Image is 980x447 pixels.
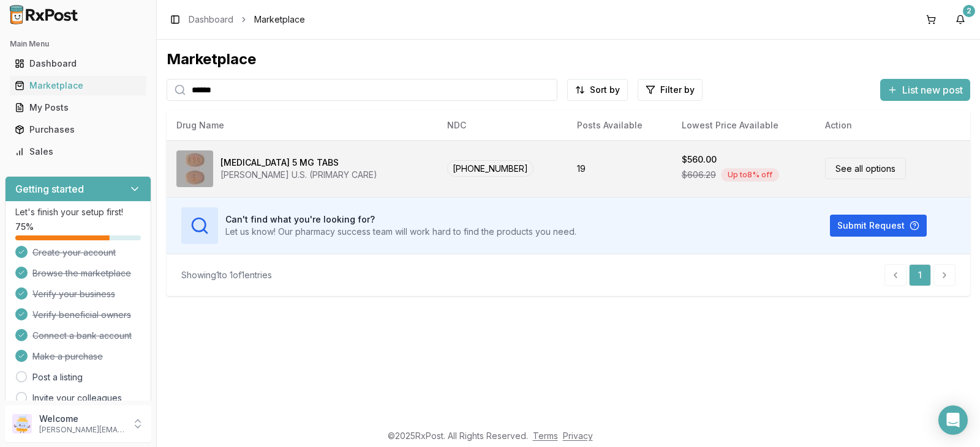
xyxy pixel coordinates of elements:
[225,213,576,226] h3: Can't find what you're looking for?
[189,13,305,26] nav: breadcrumb
[39,425,124,435] p: [PERSON_NAME][EMAIL_ADDRESS][DOMAIN_NAME]
[10,53,146,75] a: Dashboard
[938,405,968,435] div: Open Intercom Messenger
[638,79,703,101] button: Filter by
[660,84,695,96] span: Filter by
[437,111,567,140] th: NDC
[567,111,672,140] th: Posts Available
[5,98,151,117] button: My Posts
[880,79,970,101] button: List new post
[5,5,83,24] img: RxPost Logo
[5,54,151,73] button: Dashboard
[32,267,131,279] span: Browse the marketplace
[567,79,628,101] button: Sort by
[567,140,672,197] td: 19
[15,79,141,92] div: Marketplace
[39,413,124,425] p: Welcome
[5,120,151,139] button: Purchases
[10,75,146,97] a: Marketplace
[533,430,558,441] a: Terms
[10,141,146,163] a: Sales
[167,111,437,140] th: Drug Name
[189,13,233,26] a: Dashboard
[447,160,533,177] span: [PHONE_NUMBER]
[32,350,103,363] span: Make a purchase
[32,330,132,342] span: Connect a bank account
[10,97,146,119] a: My Posts
[32,392,122,404] a: Invite your colleagues
[880,85,970,97] a: List new post
[902,83,963,97] span: List new post
[590,84,620,96] span: Sort by
[951,10,970,29] button: 2
[15,146,141,158] div: Sales
[167,50,970,69] div: Marketplace
[15,221,34,233] span: 75 %
[672,111,815,140] th: Lowest Price Available
[15,102,141,114] div: My Posts
[10,119,146,141] a: Purchases
[176,150,213,187] img: Eliquis 5 MG TABS
[15,57,141,70] div: Dashboard
[815,111,970,140] th: Action
[32,309,131,321] span: Verify beneficial owners
[5,76,151,95] button: Marketplace
[225,226,576,238] p: Let us know! Our pharmacy success team will work hard to find the products you need.
[15,206,141,218] p: Let's finish your setup first!
[15,124,141,136] div: Purchases
[32,371,83,383] a: Post a listing
[682,153,717,166] div: $560.00
[830,215,927,237] button: Submit Request
[563,430,593,441] a: Privacy
[181,269,272,281] div: Showing 1 to 1 of 1 entries
[825,158,906,179] a: See all options
[10,39,146,49] h2: Main Menu
[5,142,151,161] button: Sales
[32,288,115,300] span: Verify your business
[254,13,305,26] span: Marketplace
[32,246,116,259] span: Create your account
[721,168,779,182] div: Up to 8 % off
[221,169,377,181] div: [PERSON_NAME] U.S. (PRIMARY CARE)
[682,169,716,181] span: $606.29
[221,157,339,169] div: [MEDICAL_DATA] 5 MG TABS
[909,264,931,286] a: 1
[12,414,32,434] img: User avatar
[884,264,956,286] nav: pagination
[963,5,975,17] div: 2
[15,182,84,196] h3: Getting started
